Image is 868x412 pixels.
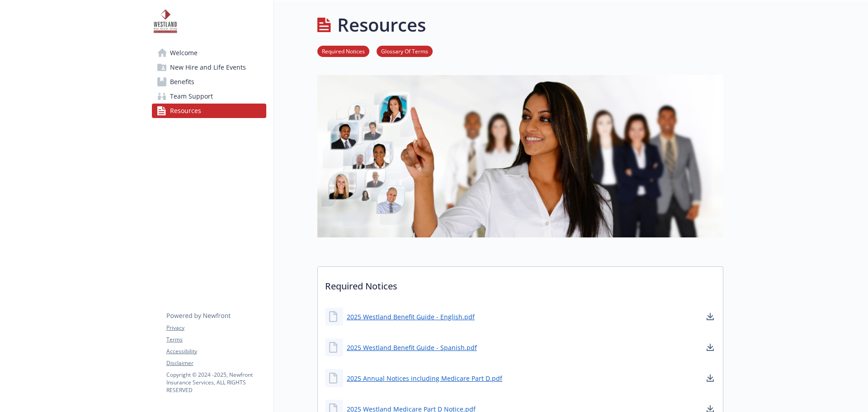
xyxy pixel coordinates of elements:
[347,312,475,322] a: 2025 Westland Benefit Guide - English.pdf
[337,11,426,38] h1: Resources
[166,324,266,332] a: Privacy
[166,336,266,344] a: Terms
[152,46,266,60] a: Welcome
[170,46,198,60] span: Welcome
[705,311,716,322] a: download document
[377,47,433,55] a: Glossary Of Terms
[170,104,201,118] span: Resources
[152,104,266,118] a: Resources
[166,371,266,394] p: Copyright © 2024 - 2025 , Newfront Insurance Services, ALL RIGHTS RESERVED
[166,347,266,355] a: Accessibility
[152,89,266,104] a: Team Support
[170,89,213,104] span: Team Support
[152,75,266,89] a: Benefits
[347,343,477,352] a: 2025 Westland Benefit Guide - Spanish.pdf
[166,359,266,367] a: Disclaimer
[170,60,246,75] span: New Hire and Life Events
[705,373,716,384] a: download document
[705,342,716,353] a: download document
[170,75,194,89] span: Benefits
[152,60,266,75] a: New Hire and Life Events
[347,374,502,383] a: 2025 Annual Notices including Medicare Part D.pdf
[317,47,369,55] a: Required Notices
[317,75,723,237] img: resources page banner
[318,267,723,300] p: Required Notices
